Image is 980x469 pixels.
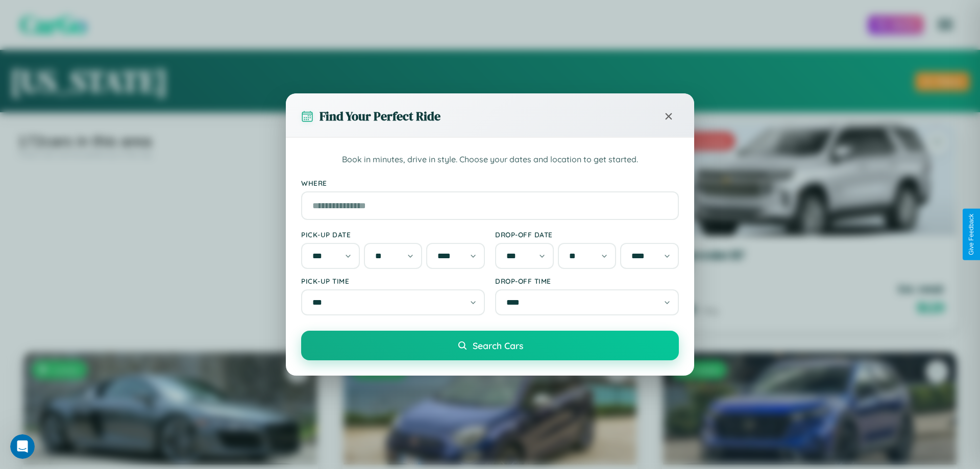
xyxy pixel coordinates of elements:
label: Pick-up Time [301,277,485,285]
button: Search Cars [301,331,679,360]
label: Where [301,179,679,187]
label: Pick-up Date [301,230,485,239]
label: Drop-off Date [495,230,679,239]
p: Book in minutes, drive in style. Choose your dates and location to get started. [301,153,679,166]
span: Search Cars [473,340,523,351]
h3: Find Your Perfect Ride [320,108,440,125]
label: Drop-off Time [495,277,679,285]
